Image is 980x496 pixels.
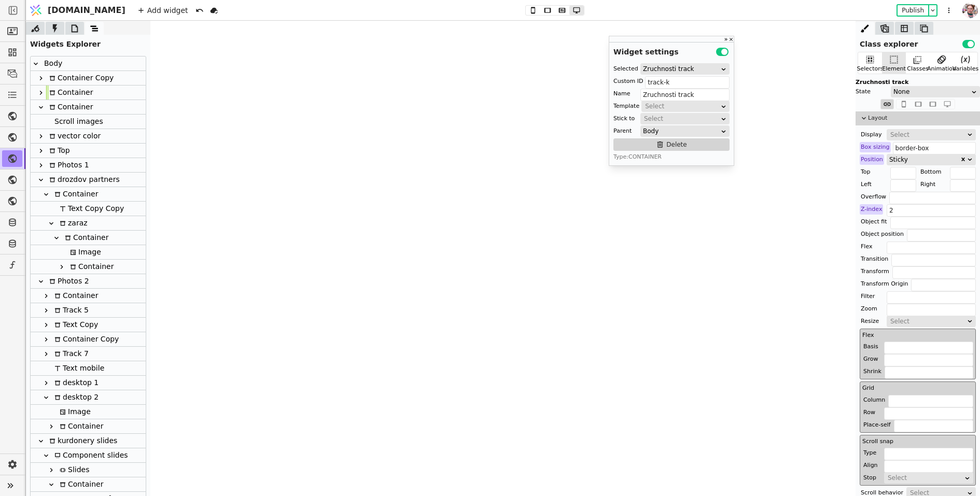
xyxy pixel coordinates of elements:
div: Select [890,130,965,140]
a: [DOMAIN_NAME] [26,1,131,20]
div: Container [51,289,98,303]
div: Select [888,473,963,483]
div: Image [31,245,146,260]
div: zaraz [57,216,88,230]
div: Template [613,101,639,111]
div: Zruchnosti track [856,78,980,87]
div: Filter [860,291,876,302]
div: Name [613,89,630,99]
div: Resize [860,316,880,327]
h4: Scroll snap [862,437,973,446]
div: Parent [613,126,632,136]
div: Selected [613,64,638,74]
div: Container [46,86,93,100]
div: State [856,87,871,97]
div: Image [67,245,101,259]
div: Right [919,179,936,190]
div: Image [57,405,91,419]
div: Overflow [860,192,887,202]
div: Position [860,154,884,165]
div: Container [62,231,108,245]
div: Grow [862,354,879,364]
div: Body [31,56,146,71]
div: Align [862,460,879,471]
div: Container [57,419,103,433]
div: Column [862,395,886,405]
div: Photos 2 [46,274,89,288]
div: Element [882,65,906,74]
div: Component slides [51,448,128,462]
div: desktop 1 [51,376,99,390]
div: Container Copy [31,332,146,347]
div: Left [860,179,873,190]
span: [DOMAIN_NAME] [48,4,125,17]
div: Photos 2 [31,274,146,289]
div: kurdonery slides [46,434,117,448]
div: Select [890,316,965,327]
div: Photos 1 [31,158,146,173]
div: kurdonery slides [31,434,146,448]
div: Text Copy [31,318,146,332]
div: Container [31,289,146,303]
div: Select [645,101,719,111]
div: Top [46,144,70,158]
div: Photos 1 [46,158,89,172]
div: Container [31,477,146,492]
img: 1611404642663-DSC_1169-po-%D1%81cropped.jpg [962,1,978,20]
div: Object fit [860,217,888,227]
h4: Flex [862,331,973,340]
div: Container [31,100,146,115]
div: desktop 2 [51,390,99,404]
div: Widgets Explorer [26,35,150,50]
div: Custom ID [613,76,643,87]
div: Container [31,187,146,202]
div: Body [41,56,62,70]
div: Component slides [31,448,146,463]
div: Flex [860,242,873,252]
div: drozdov partners [31,173,146,187]
div: Stop [862,473,877,483]
div: Type [862,448,877,458]
div: Place-self [862,420,892,430]
div: Zruchnosti track [643,64,720,74]
div: Scroll images [51,115,103,129]
div: vector color [46,129,101,143]
div: Add widget [135,4,191,17]
div: Slides [31,463,146,477]
div: Select [644,114,719,124]
div: Container [51,187,98,201]
div: Selectors [857,65,884,74]
div: Type: CONTAINER [613,153,730,161]
div: Row [862,407,876,418]
div: Container [31,231,146,245]
div: Stick to [613,114,635,124]
div: Track 5 [31,303,146,318]
div: Container Copy [46,71,114,85]
iframe: To enrich screen reader interactions, please activate Accessibility in Grammarly extension settings [150,21,856,496]
div: desktop 2 [31,390,146,405]
div: Slides [57,463,89,477]
div: Scroll images [31,115,146,129]
div: Transition [860,254,889,264]
div: Z-index [860,204,883,215]
img: Logo [28,1,44,20]
div: Track 7 [51,347,89,361]
span: Layout [868,114,976,123]
button: Delete [613,138,730,151]
div: Image [31,405,146,419]
div: drozdov partners [46,173,120,187]
div: Container [31,260,146,274]
div: Sticky [889,154,960,165]
div: Box sizing [860,142,891,152]
div: Variables [953,65,978,74]
div: Classes [907,65,928,74]
button: Publish [898,5,928,16]
div: Text mobile [51,361,104,375]
div: Container [67,260,114,274]
div: Text Copy [51,318,98,332]
div: vector color [31,129,146,144]
div: Text Copy Copy [31,202,146,216]
div: Container [31,86,146,100]
div: None [893,87,971,97]
div: Animation [927,65,956,74]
